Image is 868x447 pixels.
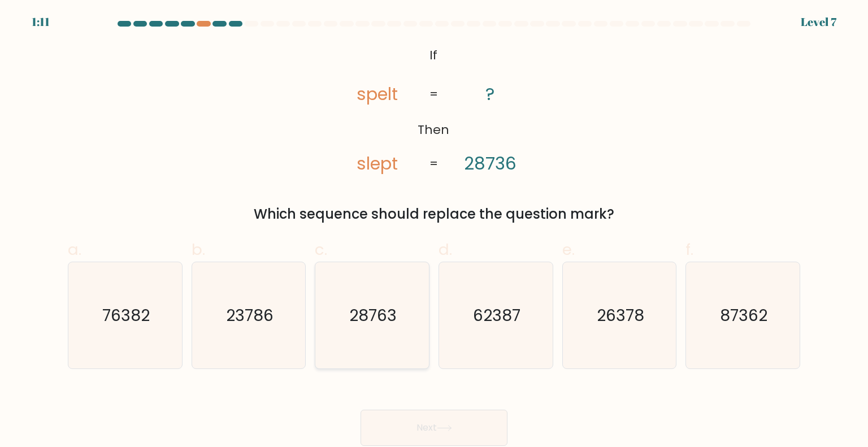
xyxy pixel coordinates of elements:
[350,303,397,326] text: 28763
[801,14,836,31] div: Level 7
[32,14,50,31] div: 1:11
[439,238,452,261] span: d.
[562,238,575,261] span: e.
[75,204,793,224] div: Which sequence should replace the question mark?
[486,82,495,106] tspan: ?
[361,410,507,446] button: Next
[430,85,439,103] tspan: =
[357,151,398,176] tspan: slept
[473,303,520,326] text: 62387
[465,151,517,176] tspan: 28736
[597,303,644,326] text: 26378
[418,121,450,138] tspan: Then
[685,238,693,261] span: f.
[325,43,542,177] svg: @import url('[URL][DOMAIN_NAME]);
[357,82,398,106] tspan: spelt
[68,238,81,261] span: a.
[430,155,439,173] tspan: =
[430,46,438,64] tspan: If
[720,303,767,326] text: 87362
[315,238,327,261] span: c.
[102,303,150,326] text: 76382
[226,303,274,326] text: 23786
[192,238,205,261] span: b.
